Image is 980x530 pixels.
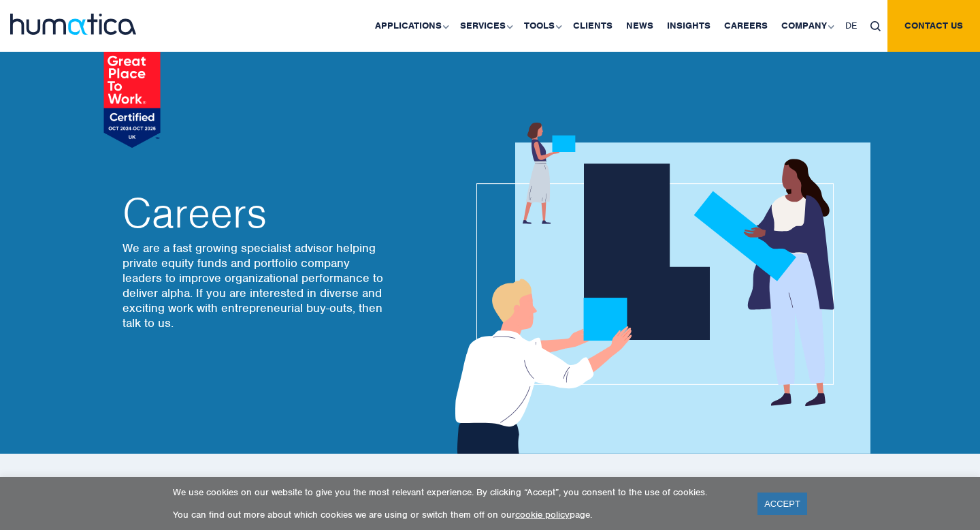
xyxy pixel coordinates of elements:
[515,509,570,520] a: cookie policy
[845,20,857,31] span: DE
[173,509,740,520] p: You can find out more about which cookies we are using or switch them off on our page.
[173,486,740,498] p: We use cookies on our website to give you the most relevant experience. By clicking “Accept”, you...
[10,14,136,35] img: logo
[442,123,870,454] img: about_banner1
[870,21,881,31] img: search_icon
[757,493,807,515] a: ACCEPT
[122,240,388,330] p: We are a fast growing specialist advisor helping private equity funds and portfolio company leade...
[122,193,388,234] h2: Careers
